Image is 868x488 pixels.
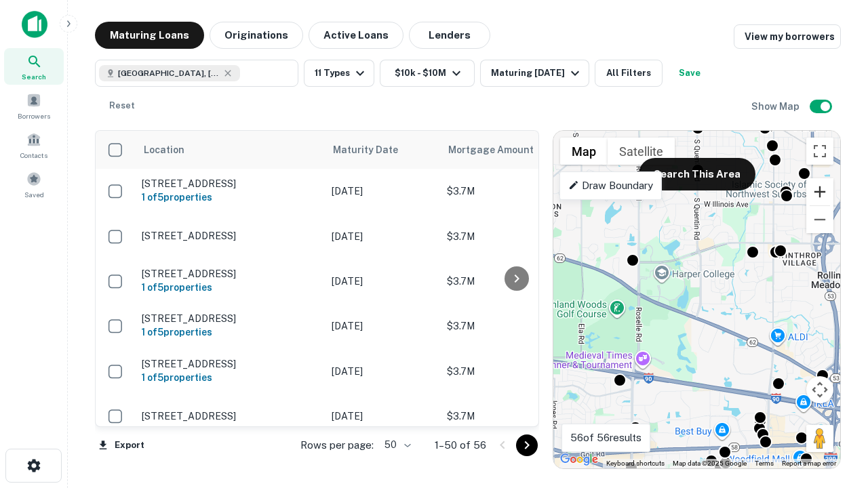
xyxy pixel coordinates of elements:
p: [DATE] [332,409,433,424]
p: $3.7M [447,274,583,289]
span: Mortgage Amount [448,142,551,158]
button: Originations [210,22,303,49]
div: 0 0 [553,131,840,468]
button: Search This Area [639,158,755,190]
p: [DATE] [332,184,433,199]
th: Mortgage Amount [440,131,589,169]
button: Go to next page [516,434,538,456]
a: Contacts [4,127,64,163]
iframe: Chat Widget [800,336,868,401]
a: Report a map error [782,460,836,467]
p: Draw Boundary [568,178,653,194]
p: $3.7M [447,364,583,379]
button: Maturing Loans [95,22,204,49]
img: Google [557,451,601,468]
p: [DATE] [332,274,433,289]
h6: 1 of 5 properties [142,325,318,340]
a: Search [4,48,64,85]
span: [GEOGRAPHIC_DATA], [GEOGRAPHIC_DATA] [118,67,220,79]
a: Saved [4,166,64,203]
button: Zoom in [806,178,833,205]
button: Show satellite imagery [608,138,675,165]
p: [DATE] [332,319,433,333]
span: Search [22,71,46,82]
p: $3.7M [447,319,583,333]
button: Zoom out [806,206,833,233]
button: Export [95,435,148,455]
p: [STREET_ADDRESS] [142,268,318,280]
span: Borrowers [18,110,50,121]
h6: 1 of 5 properties [142,280,318,295]
span: Contacts [20,150,47,161]
h6: 1 of 5 properties [142,190,318,205]
p: $3.7M [447,229,583,244]
span: Location [143,142,184,158]
p: Rows per page: [300,437,374,453]
p: [DATE] [332,364,433,379]
th: Location [135,131,325,169]
button: Lenders [409,22,490,49]
p: 1–50 of 56 [435,437,486,453]
span: Map data ©2025 Google [673,460,747,467]
a: Open this area in Google Maps (opens a new window) [557,451,601,468]
button: Maturing [DATE] [480,60,589,87]
button: 11 Types [304,60,374,87]
button: Show street map [560,138,608,165]
button: Keyboard shortcuts [606,459,665,468]
div: 50 [379,435,413,455]
p: [STREET_ADDRESS] [142,178,318,190]
p: 56 of 56 results [570,430,642,446]
h6: 1 of 5 properties [142,370,318,385]
p: [STREET_ADDRESS] [142,358,318,370]
button: All Filters [595,60,663,87]
span: Maturity Date [333,142,416,158]
a: Terms [755,460,774,467]
button: Drag Pegman onto the map to open Street View [806,425,833,452]
h6: Show Map [751,99,802,114]
img: capitalize-icon.png [22,11,47,38]
p: $3.7M [447,409,583,424]
button: Save your search to get updates of matches that match your search criteria. [668,60,711,87]
th: Maturity Date [325,131,440,169]
button: Toggle fullscreen view [806,138,833,165]
p: [STREET_ADDRESS] [142,312,318,325]
a: View my borrowers [734,24,841,49]
div: Maturing [DATE] [491,65,583,81]
button: $10k - $10M [380,60,475,87]
button: Active Loans [309,22,403,49]
p: $3.7M [447,184,583,199]
button: Reset [100,92,144,119]
p: [STREET_ADDRESS] [142,230,318,242]
span: Saved [24,189,44,200]
p: [DATE] [332,229,433,244]
a: Borrowers [4,87,64,124]
p: [STREET_ADDRESS] [142,410,318,422]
